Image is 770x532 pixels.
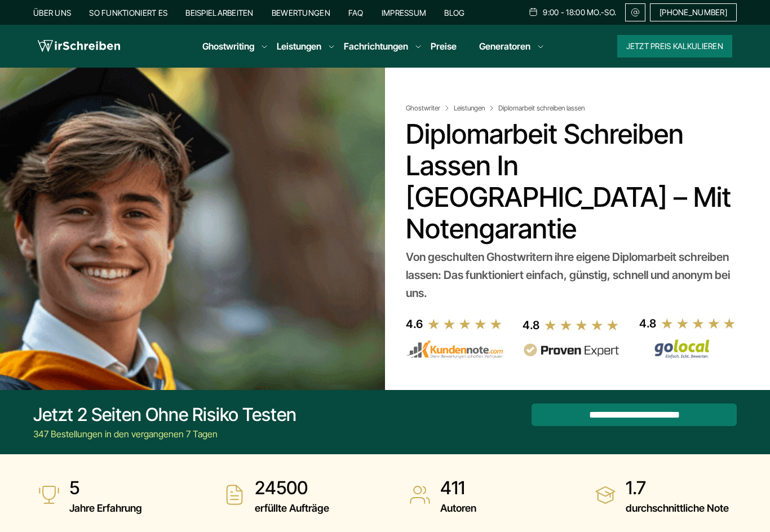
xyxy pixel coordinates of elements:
img: stars [661,317,736,330]
span: Diplomarbeit schreiben lassen [498,104,585,113]
div: 4.8 [523,316,539,334]
strong: 24500 [255,477,329,499]
img: durchschnittliche Note [594,484,617,506]
a: Bewertungen [272,8,330,17]
img: logo wirschreiben [38,38,120,55]
div: Von geschulten Ghostwritern ihre eigene Diplomarbeit schreiben lassen: Das funktioniert einfach, ... [406,248,732,302]
div: 4.8 [639,314,656,333]
img: Schedule [528,7,538,16]
a: Impressum [382,8,427,17]
a: Ghostwriting [202,39,254,53]
span: 9:00 - 18:00 Mo.-So. [543,8,616,17]
a: Preise [431,41,457,52]
h1: Diplomarbeit schreiben lassen in [GEOGRAPHIC_DATA] – Mit Notengarantie [406,118,732,245]
img: stars [427,318,503,330]
img: Email [630,8,640,17]
img: Jahre Erfahrung [38,484,60,506]
a: Beispielarbeiten [185,8,253,17]
a: [PHONE_NUMBER] [650,3,737,21]
a: Generatoren [479,39,530,53]
img: kundennote [406,340,503,359]
a: Blog [444,8,464,17]
img: Wirschreiben Bewertungen [639,339,736,359]
a: So funktioniert es [89,8,167,17]
a: Ghostwriter [406,104,452,113]
strong: 411 [440,477,476,499]
img: stars [544,319,619,331]
span: erfüllte Aufträge [255,499,329,517]
button: Jetzt Preis kalkulieren [617,35,732,57]
div: Jetzt 2 Seiten ohne Risiko testen [33,404,297,426]
a: Über uns [33,8,71,17]
a: Leistungen [277,39,321,53]
div: 347 Bestellungen in den vergangenen 7 Tagen [33,427,297,441]
img: erfüllte Aufträge [223,484,246,506]
span: Jahre Erfahrung [69,499,142,517]
div: 4.6 [406,315,423,333]
span: [PHONE_NUMBER] [660,8,727,17]
img: Autoren [409,484,431,506]
strong: 5 [69,477,142,499]
img: provenexpert reviews [523,343,619,357]
a: Fachrichtungen [344,39,408,53]
a: Leistungen [454,104,496,113]
a: FAQ [348,8,364,17]
span: Autoren [440,499,476,517]
span: durchschnittliche Note [626,499,729,517]
strong: 1.7 [626,477,729,499]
